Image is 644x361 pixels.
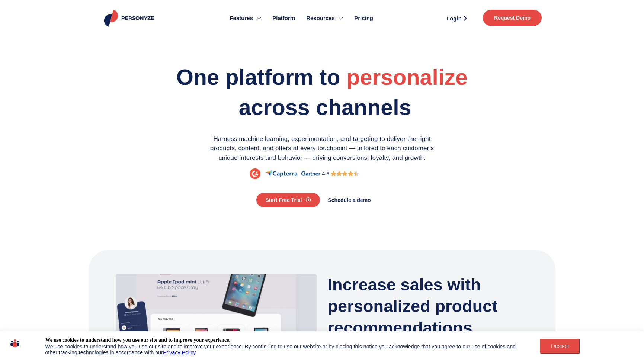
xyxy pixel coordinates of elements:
[163,349,196,355] a: Privacy Policy
[230,14,253,23] span: Features
[483,10,542,26] a: Request Demo
[353,170,359,178] i: 
[201,134,443,163] p: Harness machine learning, experimentation, and targeting to deliver the right products, content, ...
[45,337,230,344] div: We use cookies to understand how you use our site and to improve your experience.
[103,10,157,27] img: Personyze logo
[331,170,359,178] div: 4.5/5
[239,95,411,120] span: across channels
[494,15,531,20] span: Request Demo
[446,16,462,21] span: Login
[545,343,575,349] div: I accept
[176,65,340,90] span: One platform to
[438,13,475,24] a: Login
[342,170,347,178] i: 
[354,14,373,23] span: Pricing
[328,197,371,203] span: Schedule a demo
[265,197,302,203] span: Start Free Trial
[349,4,379,33] a: Pricing
[301,4,349,33] a: Resources
[256,193,320,207] a: Start Free Trial
[348,170,353,178] i: 
[224,4,267,33] a: Features
[336,170,342,178] i: 
[322,170,330,178] div: 4.5
[267,4,301,33] a: Platform
[540,339,580,354] button: I accept
[10,337,19,349] img: icon
[45,344,521,355] div: We use cookies to understand how you use our site and to improve your experience. By continuing t...
[306,14,335,23] span: Resources
[331,170,336,178] i: 
[328,274,529,339] h3: Increase sales with personalized product recommendations
[272,14,295,23] span: Platform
